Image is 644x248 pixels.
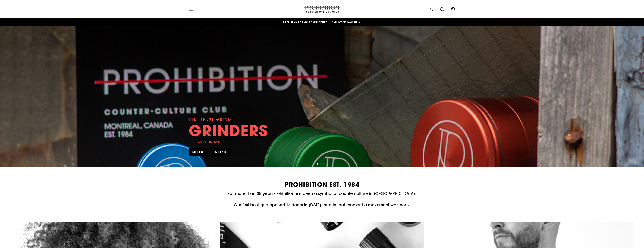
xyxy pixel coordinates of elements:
[211,148,231,156] a: GRIND
[189,123,268,138] div: GRINDERS
[189,139,222,145] div: DESIGNED IN MTL.
[328,20,361,24] span: On all orders over 100$!
[320,163,322,165] button: 2
[273,190,294,197] a: Prohibition
[303,6,341,13] img: PROHIBITION COUNTER-CULTURE CLUB
[317,163,319,165] button: 1
[189,182,456,188] h2: PROHIBITION EST. 1984
[189,148,208,156] a: SHRED
[189,190,456,197] p: For more than 35 years has been a symbol of counterculture in [GEOGRAPHIC_DATA].
[190,20,455,24] a: FREE CANADA-WIDE SHIPPING On all orders over 100$!
[323,163,325,165] button: 3
[189,202,456,208] p: Our first boutique opened its doors in [DATE], and in that moment a movement was born.
[189,117,232,122] div: THE FINEST GRIND
[326,163,328,165] button: 4
[283,21,328,24] span: FREE CANADA-WIDE SHIPPING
